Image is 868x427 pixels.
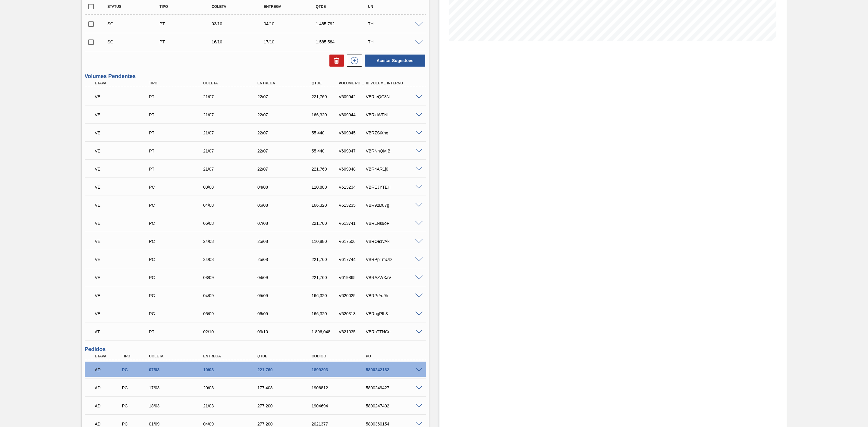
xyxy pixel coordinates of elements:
p: VE [95,94,154,99]
p: VE [95,167,154,171]
div: Sugestão Criada [106,21,166,26]
div: 16/10/2025 [210,39,270,44]
div: Pedido de Transferência [147,167,210,171]
div: 18/03/2025 [147,403,210,408]
div: V613234 [337,185,367,190]
div: V621035 [337,329,367,334]
div: Qtde [256,354,318,358]
div: Pedido de Compra [120,403,150,408]
div: VBRAzWXaV [364,275,427,280]
div: 03/08/2025 [202,185,264,190]
div: 02/10/2025 [202,329,264,334]
div: 5800249427 [364,385,427,390]
div: Volume Enviado para Transporte [93,217,156,230]
div: Aguardando Informações de Transporte [93,325,156,338]
div: V620313 [337,311,367,316]
div: Pedido de Compra [120,422,150,426]
div: 04/08/2025 [202,203,264,208]
div: Pedido de Compra [147,185,210,190]
p: AD [95,385,122,390]
div: 10/03/2025 [202,367,264,372]
div: Tipo [147,81,210,85]
div: Aceitar Sugestões [362,54,426,67]
div: V613235 [337,203,367,208]
div: 07/03/2025 [147,367,210,372]
div: 1.485,792 [314,21,374,26]
div: VBROe1vAk [364,239,427,244]
div: 17/03/2025 [147,385,210,390]
div: VBRPpTmUD [364,257,427,262]
div: 221,760 [310,167,340,171]
div: UN [366,5,426,9]
div: 05/09/2025 [256,293,318,298]
div: Volume Enviado para Transporte [93,90,156,103]
div: V617744 [337,257,367,262]
div: 5800360154 [364,422,427,426]
p: VE [95,185,154,190]
div: VBRogPIL3 [364,311,427,316]
div: Sugestão Criada [106,39,166,44]
div: 221,760 [310,94,340,99]
p: AD [95,422,122,426]
div: 06/08/2025 [202,221,264,226]
div: VBRPrYq9h [364,293,427,298]
div: 22/07/2025 [256,94,318,99]
div: Coleta [147,354,210,358]
div: Pedido de Transferência [147,130,210,135]
div: TH [366,21,426,26]
div: Pedido de Transferência [158,21,218,26]
div: Entrega [262,5,322,9]
div: Volume Enviado para Transporte [93,108,156,121]
div: Etapa [93,81,156,85]
div: Coleta [202,81,264,85]
div: 177,408 [256,385,318,390]
div: 22/07/2025 [256,112,318,117]
div: V620025 [337,293,367,298]
div: 166,320 [310,203,340,208]
h3: Pedidos [85,346,426,353]
div: PO [364,354,427,358]
div: 21/07/2025 [202,167,264,171]
div: Entrega [256,81,318,85]
div: Volume Enviado para Transporte [93,199,156,212]
div: 221,760 [310,221,340,226]
div: Pedido de Transferência [147,329,210,334]
div: 277,200 [256,403,318,408]
div: VBRZSiXng [364,130,427,135]
p: VE [95,203,154,208]
div: Pedido de Compra [147,257,210,262]
div: Nova sugestão [344,55,362,67]
div: Volume Enviado para Transporte [93,144,156,158]
div: Volume Enviado para Transporte [93,126,156,140]
div: Volume Enviado para Transporte [93,235,156,248]
div: 55,440 [310,130,340,135]
p: VE [95,293,154,298]
div: Aguardando Descarga [93,363,123,376]
div: 05/08/2025 [256,203,318,208]
div: Pedido de Compra [147,203,210,208]
div: Pedido de Transferência [147,94,210,99]
div: Coleta [210,5,270,9]
div: 166,320 [310,311,340,316]
div: Volume Enviado para Transporte [93,181,156,194]
div: VBRNhQMjB [364,149,427,153]
p: VE [95,221,154,226]
div: 25/08/2025 [256,257,318,262]
div: 22/07/2025 [256,149,318,153]
div: 01/09/2025 [147,422,210,426]
div: 21/07/2025 [202,130,264,135]
div: 03/10/2025 [256,329,318,334]
div: Tipo [158,5,218,9]
div: Volume Enviado para Transporte [93,253,156,266]
div: Qtde [310,81,340,85]
div: 5800247402 [364,403,427,408]
div: Id Volume Interno [364,81,427,85]
div: VBR4AR1j0 [364,167,427,171]
div: 221,760 [310,257,340,262]
p: VE [95,257,154,262]
div: Pedido de Transferência [158,39,218,44]
div: Volume Portal [337,81,367,85]
button: Aceitar Sugestões [365,55,425,67]
div: VBRldWFNL [364,112,427,117]
div: 221,760 [310,275,340,280]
